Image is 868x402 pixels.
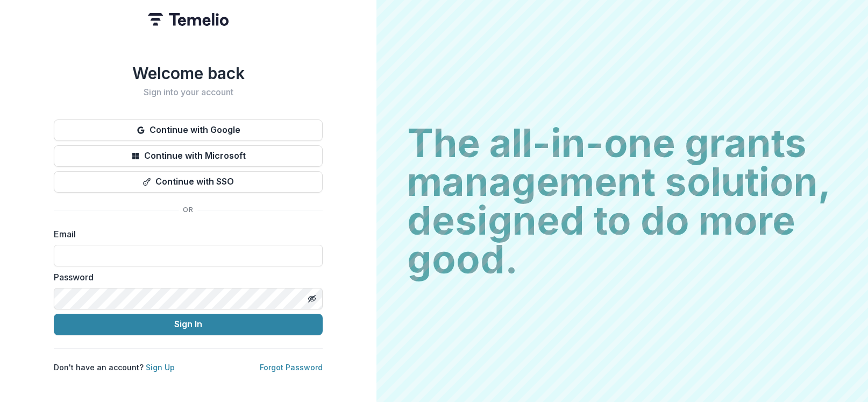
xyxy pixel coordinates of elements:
[54,64,323,83] h1: Welcome back
[148,13,229,26] img: Temelio
[54,271,316,284] label: Password
[54,145,323,167] button: Continue with Microsoft
[54,171,323,193] button: Continue with SSO
[54,362,175,373] p: Don't have an account?
[54,314,323,335] button: Sign In
[260,363,323,372] a: Forgot Password
[303,290,321,307] button: Toggle password visibility
[54,87,323,97] h2: Sign into your account
[54,228,316,241] label: Email
[54,119,323,141] button: Continue with Google
[146,363,175,372] a: Sign Up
